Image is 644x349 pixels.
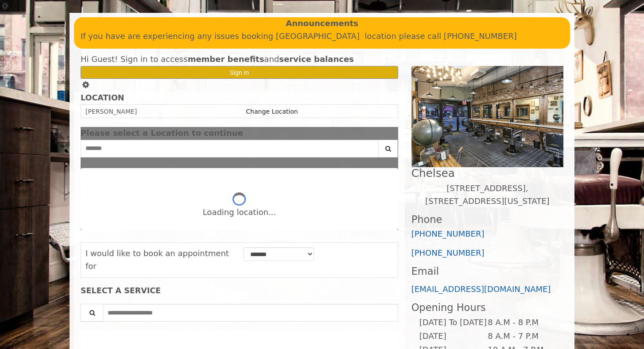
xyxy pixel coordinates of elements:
[81,140,398,162] div: Center Select
[279,54,354,64] b: service balances
[203,206,276,219] div: Loading location...
[188,54,264,64] b: member benefits
[81,128,243,138] span: Please select a Location to continue
[286,17,358,30] b: Announcements
[385,130,398,136] button: close dialog
[411,182,563,208] p: [STREET_ADDRESS],[STREET_ADDRESS][US_STATE]
[246,108,298,115] a: Change Location
[383,146,393,152] i: Search button
[411,229,485,238] a: [PHONE_NUMBER]
[81,30,563,43] p: If you have are experiencing any issues booking [GEOGRAPHIC_DATA] location please call [PHONE_NUM...
[419,316,487,330] td: [DATE] To [DATE]
[411,302,563,313] h3: Opening Hours
[81,140,379,157] input: Search Center
[81,53,398,66] div: Hi Guest! Sign in to access and
[419,330,487,343] td: [DATE]
[411,248,485,257] a: [PHONE_NUMBER]
[81,93,124,102] b: LOCATION
[411,167,563,179] h2: Chelsea
[85,249,229,271] span: I would like to book an appointment for
[487,316,556,330] td: 8 A.M - 8 P.M
[81,66,398,79] button: Sign In
[81,287,398,295] div: SELECT A SERVICE
[411,214,563,225] h3: Phone
[487,330,556,343] td: 8 A.M - 7 P.M
[85,108,137,115] span: [PERSON_NAME]
[80,304,103,322] button: Service Search
[411,284,551,294] a: [EMAIL_ADDRESS][DOMAIN_NAME]
[411,266,563,277] h3: Email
